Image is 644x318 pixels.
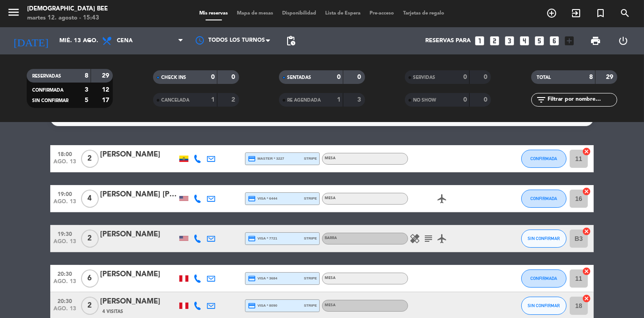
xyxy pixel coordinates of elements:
span: visa * 3684 [248,274,277,283]
span: visa * 7721 [248,235,277,243]
i: filter_list [536,94,547,105]
span: RESERVADAS [32,74,61,78]
i: looks_3 [504,35,515,47]
div: [PERSON_NAME] [PERSON_NAME] [100,189,177,201]
strong: 0 [484,74,489,80]
i: power_settings_new [618,35,629,46]
span: pending_actions [285,35,296,46]
i: credit_card [248,195,256,203]
span: print [590,35,601,46]
strong: 0 [463,97,467,103]
strong: 0 [337,74,341,80]
span: CONFIRMADA [531,196,557,201]
span: NO SHOW [413,98,436,103]
i: cancel [582,187,591,196]
span: 4 [81,190,99,208]
span: 20:30 [53,268,76,279]
i: arrow_drop_down [84,35,95,46]
button: menu [7,5,20,22]
span: CHECK INS [161,75,186,80]
span: 20:30 [53,295,76,306]
i: looks_5 [533,35,545,47]
i: healing [409,233,420,244]
i: cancel [582,147,591,156]
span: Disponibilidad [278,11,321,16]
span: visa * 6444 [248,195,277,203]
strong: 12 [102,87,111,93]
strong: 0 [463,74,467,80]
strong: 0 [231,74,237,80]
i: credit_card [248,302,256,310]
strong: 8 [589,74,593,80]
i: [DATE] [7,31,55,51]
span: CONFIRMADA [32,88,63,93]
i: turned_in_not [595,8,606,19]
span: ago. 13 [53,159,76,169]
i: looks_4 [519,35,530,47]
span: master * 3227 [248,155,284,163]
span: Cena [117,38,133,44]
button: SIN CONFIRMAR [521,297,567,315]
span: RE AGENDADA [287,98,321,103]
span: 4 Visitas [102,308,123,315]
i: airplanemode_active [437,233,447,244]
i: credit_card [248,274,256,283]
span: SIN CONFIRMAR [32,98,68,103]
i: subject [423,233,434,244]
div: LOG OUT [610,27,638,54]
button: SIN CONFIRMAR [521,230,567,248]
span: ago. 13 [53,306,76,316]
span: stripe [304,303,317,308]
i: add_box [563,35,575,47]
div: [PERSON_NAME] [100,149,177,161]
span: SENTADAS [287,75,311,80]
i: looks_6 [548,35,560,47]
span: 18:00 [53,148,76,159]
input: Filtrar por nombre... [547,95,617,105]
span: Mesa [325,157,336,160]
strong: 0 [211,74,215,80]
span: visa * 8090 [248,302,277,310]
button: CONFIRMADA [521,190,567,208]
strong: 29 [606,74,615,80]
span: TOTAL [537,75,551,80]
i: cancel [582,227,591,236]
i: looks_one [474,35,485,47]
strong: 2 [231,97,237,103]
span: Mesa [325,276,336,280]
strong: 3 [85,87,88,93]
span: 2 [81,297,99,315]
span: Reservas para [425,37,471,44]
strong: 0 [358,74,363,80]
span: Mis reservas [195,11,233,16]
span: 19:30 [53,228,76,239]
i: add_circle_outline [546,8,557,19]
span: stripe [304,156,317,161]
div: martes 12. agosto - 15:43 [27,14,108,23]
span: stripe [304,275,317,281]
span: ago. 13 [53,199,76,209]
strong: 0 [484,97,489,103]
span: Pre-acceso [365,11,399,16]
span: CANCELADA [161,98,189,103]
i: menu [7,5,20,19]
span: CONFIRMADA [531,156,557,161]
button: CONFIRMADA [521,269,567,288]
span: Lista de Espera [321,11,365,16]
span: Mesa [325,303,336,307]
span: SIN CONFIRMAR [528,303,560,308]
div: [PERSON_NAME] [100,296,177,308]
span: Mapa de mesas [233,11,278,16]
i: search [620,8,630,19]
strong: 1 [211,97,215,103]
div: [DEMOGRAPHIC_DATA] Bee [27,5,108,14]
span: SIN CONFIRMAR [528,236,560,241]
i: credit_card [248,235,256,243]
strong: 5 [85,97,88,103]
span: stripe [304,235,317,241]
i: exit_to_app [571,8,582,19]
button: CONFIRMADA [521,150,567,168]
span: 2 [81,150,99,168]
span: Tarjetas de regalo [399,11,449,16]
strong: 17 [102,97,111,103]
